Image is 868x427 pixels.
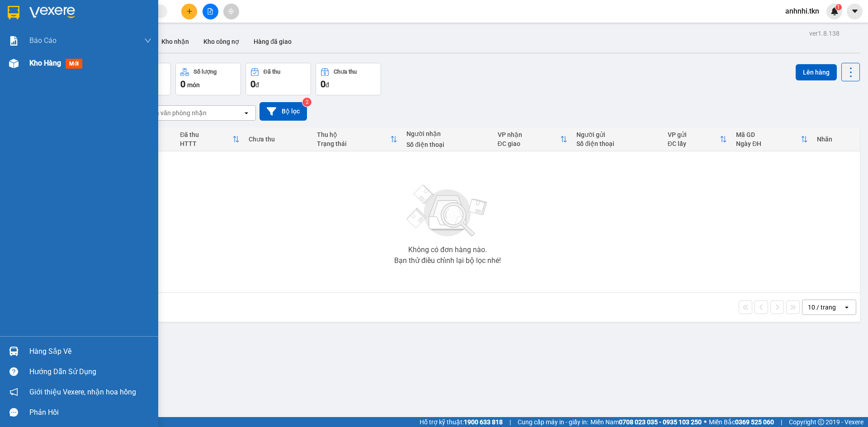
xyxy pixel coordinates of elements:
[493,127,572,151] th: Toggle SortBy
[837,4,840,10] span: 1
[394,257,501,264] div: Bạn thử điều chỉnh lại bộ lọc nhé!
[228,8,234,14] span: aim
[843,304,850,311] svg: open
[778,5,826,17] span: anhnhi.tkn
[85,33,378,45] li: Hotline: 1900 8153
[796,64,837,80] button: Lên hàng
[420,417,503,427] span: Hỗ trợ kỹ thuật:
[668,140,720,147] div: ĐC lấy
[29,345,151,358] div: Hàng sắp về
[193,69,217,75] div: Số lượng
[180,79,185,89] span: 0
[9,408,18,417] span: message
[180,131,232,138] div: Đã thu
[334,69,357,75] div: Chưa thu
[317,131,390,138] div: Thu hộ
[317,140,390,147] div: Trạng thái
[576,140,658,147] div: Số điện thoại
[144,37,151,44] span: down
[154,31,196,52] button: Kho nhận
[175,127,244,151] th: Toggle SortBy
[144,108,207,117] div: Chọn văn phòng nhận
[731,127,812,151] th: Toggle SortBy
[186,8,193,14] span: plus
[316,63,381,95] button: Chưa thu0đ
[9,36,19,46] img: solution-icon
[835,4,842,10] sup: 1
[245,63,311,95] button: Đã thu0đ
[264,69,280,75] div: Đã thu
[9,59,19,68] img: warehouse-icon
[736,131,801,138] div: Mã GD
[207,8,213,14] span: file-add
[243,109,250,117] svg: open
[255,81,259,89] span: đ
[249,136,308,143] div: Chưa thu
[808,303,836,312] div: 10 / trang
[464,418,503,426] strong: 1900 633 818
[663,127,731,151] th: Toggle SortBy
[246,31,299,52] button: Hàng đã giao
[406,130,488,137] div: Người nhận
[735,418,774,426] strong: 0369 525 060
[809,28,840,38] div: ver 1.8.138
[196,31,246,52] button: Kho công nợ
[818,419,824,425] span: copyright
[66,59,82,69] span: mới
[406,141,488,148] div: Số điện thoại
[590,417,702,427] span: Miền Nam
[85,22,378,33] li: [STREET_ADDRESS][PERSON_NAME]. [GEOGRAPHIC_DATA], Tỉnh [GEOGRAPHIC_DATA]
[509,417,511,427] span: |
[29,386,136,398] span: Giới thiệu Vexere, nhận hoa hồng
[203,4,218,19] button: file-add
[668,131,720,138] div: VP gửi
[259,102,307,121] button: Bộ lọc
[851,7,859,15] span: caret-down
[704,420,707,424] span: ⚪️
[781,417,782,427] span: |
[29,59,61,67] span: Kho hàng
[498,140,561,147] div: ĐC giao
[498,131,561,138] div: VP nhận
[302,98,311,107] sup: 2
[9,347,19,356] img: warehouse-icon
[187,81,200,89] span: món
[11,66,107,80] b: GỬI : PV Mộc Bài
[29,35,57,46] span: Báo cáo
[9,367,18,376] span: question-circle
[29,406,151,419] div: Phản hồi
[175,63,241,95] button: Số lượng0món
[518,417,588,427] span: Cung cấp máy in - giấy in:
[325,81,329,89] span: đ
[408,246,487,253] div: Không có đơn hàng nào.
[709,417,774,427] span: Miền Bắc
[576,131,658,138] div: Người gửi
[223,4,239,19] button: aim
[312,127,402,151] th: Toggle SortBy
[619,418,702,426] strong: 0708 023 035 - 0935 103 250
[9,388,18,396] span: notification
[11,11,57,56] img: logo.jpg
[250,79,255,89] span: 0
[180,140,232,147] div: HTTT
[29,365,151,379] div: Hướng dẫn sử dụng
[817,136,855,143] div: Nhãn
[181,4,197,19] button: plus
[321,79,325,89] span: 0
[8,6,19,19] img: logo-vxr
[402,179,493,243] img: svg+xml;base64,PHN2ZyBjbGFzcz0ibGlzdC1wbHVnX19zdmciIHhtbG5zPSJodHRwOi8vd3d3LnczLm9yZy8yMDAwL3N2Zy...
[830,7,839,15] img: icon-new-feature
[847,4,863,19] button: caret-down
[736,140,801,147] div: Ngày ĐH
